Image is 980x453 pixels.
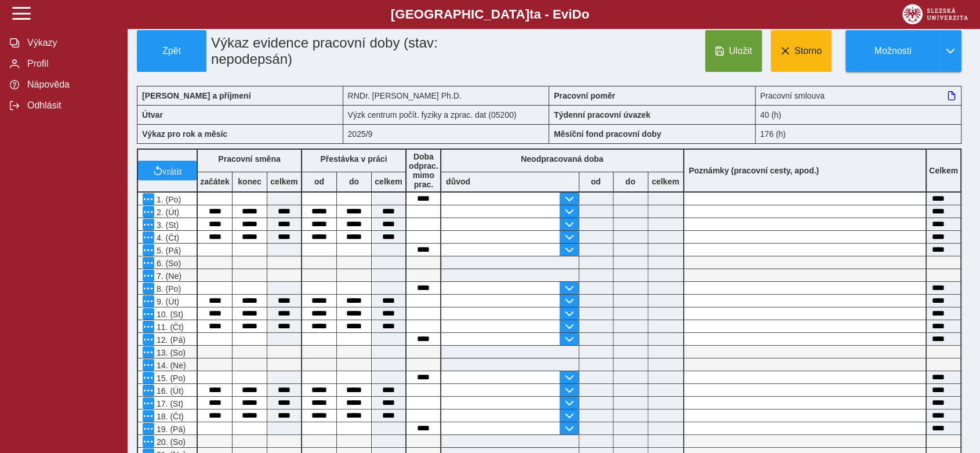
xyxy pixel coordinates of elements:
button: Menu [143,231,154,243]
span: 16. (Út) [154,386,184,396]
span: 5. (Pá) [154,246,181,255]
button: Menu [143,385,154,396]
span: 9. (Út) [154,297,179,306]
b: konec [233,177,267,186]
span: 19. (Pá) [154,425,186,434]
b: do [614,177,648,186]
button: Menu [143,206,154,218]
span: 3. (St) [154,220,179,230]
div: 2025/9 [343,124,550,144]
button: Menu [143,359,154,371]
button: Zpět [137,30,206,72]
span: 4. (Čt) [154,233,179,242]
button: Menu [143,308,154,320]
b: Přestávka v práci [320,154,387,164]
b: Měsíční fond pracovní doby [554,129,661,139]
b: Pracovní poměr [554,91,615,100]
b: důvod [446,177,470,186]
span: Profil [24,59,118,69]
span: Výkazy [24,38,118,48]
div: RNDr. [PERSON_NAME] Ph.D. [343,86,550,105]
b: Týdenní pracovní úvazek [554,110,651,119]
button: Menu [143,423,154,434]
button: Uložit [705,30,762,72]
span: 7. (Ne) [154,271,182,281]
span: Odhlásit [24,100,118,111]
span: 14. (Ne) [154,361,186,370]
span: t [529,7,533,21]
b: Neodpracovaná doba [521,154,603,164]
b: Doba odprac. mimo prac. [409,152,438,189]
button: Menu [143,295,154,307]
b: [PERSON_NAME] a příjmení [142,91,251,100]
span: 6. (So) [154,259,181,268]
button: Menu [143,282,154,294]
span: o [582,7,590,21]
span: 11. (Čt) [154,322,184,332]
button: Menu [143,219,154,230]
span: 17. (St) [154,399,183,408]
b: Poznámky (pracovní cesty, apod.) [684,166,824,175]
button: Menu [143,397,154,409]
button: Menu [143,321,154,332]
span: Možnosti [855,46,930,56]
span: 13. (So) [154,348,186,357]
b: od [579,177,613,186]
button: Menu [143,193,154,205]
h1: Výkaz evidence pracovní doby (stav: nepodepsán) [206,30,484,72]
span: 12. (Pá) [154,335,186,345]
span: Uložit [729,46,752,56]
button: Menu [143,372,154,383]
button: Menu [143,257,154,269]
span: 2. (Út) [154,208,179,217]
span: 20. (So) [154,437,186,447]
span: Nápověda [24,79,118,90]
span: 1. (Po) [154,195,181,204]
button: Storno [771,30,832,72]
span: Zpět [142,46,201,56]
b: celkem [372,177,405,186]
button: Menu [143,436,154,447]
span: 8. (Po) [154,284,181,293]
button: Možnosti [845,30,939,72]
button: vrátit [138,161,197,180]
b: Výkaz pro rok a měsíc [142,129,227,139]
img: logo_web_su.png [902,4,968,24]
span: 10. (St) [154,310,183,319]
b: celkem [267,177,301,186]
span: Storno [794,46,822,56]
b: Pracovní směna [218,154,280,164]
b: Útvar [142,110,163,119]
span: vrátit [162,166,182,175]
div: Výzk centrum počít. fyziky a zprac. dat (05200) [343,105,550,124]
div: 176 (h) [756,124,962,144]
b: [GEOGRAPHIC_DATA] a - Evi [35,7,945,22]
span: D [572,7,581,21]
button: Menu [143,346,154,358]
b: začátek [198,177,232,186]
button: Menu [143,244,154,256]
b: celkem [648,177,683,186]
button: Menu [143,334,154,345]
b: do [337,177,371,186]
button: Menu [143,270,154,281]
div: Pracovní smlouva [756,86,962,105]
b: Celkem [929,166,958,175]
button: Menu [143,410,154,422]
b: od [302,177,336,186]
div: 40 (h) [756,105,962,124]
span: 15. (Po) [154,374,186,383]
span: 18. (Čt) [154,412,184,421]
